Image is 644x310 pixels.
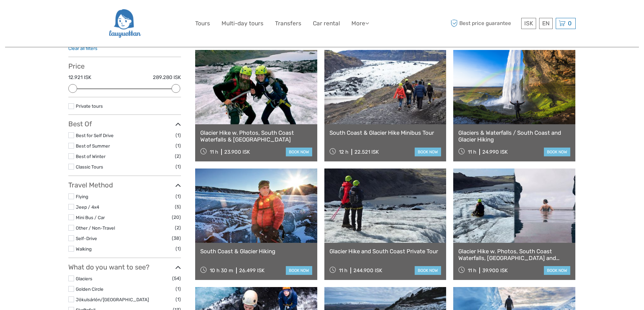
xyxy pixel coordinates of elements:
p: We're away right now. Please check back later! [9,12,76,17]
a: Jökulsárlón/[GEOGRAPHIC_DATA] [76,297,149,302]
span: 11 h [468,267,476,274]
div: 26.499 ISK [239,267,264,274]
a: Mini Bus / Car [76,215,105,220]
a: Glacier Hike and South Coast Private Tour [329,248,441,255]
a: book now [286,266,312,275]
a: Other / Non-Travel [76,225,115,231]
h3: What do you want to see? [68,263,181,271]
a: More [351,19,369,28]
span: 12 h [339,149,348,155]
div: 39.900 ISK [482,267,508,274]
a: Tours [195,19,210,28]
a: Best of Winter [76,154,106,159]
span: (1) [176,131,181,139]
span: ISK [524,20,533,27]
span: (1) [176,245,181,253]
a: book now [415,266,441,275]
span: 11 h [339,267,347,274]
span: (1) [176,192,181,200]
span: (1) [176,163,181,171]
div: EN [539,18,553,29]
span: (1) [176,285,181,293]
a: Clear all filters [68,46,97,51]
div: 24.990 ISK [482,149,508,155]
a: Golden Circle [76,286,103,292]
span: (20) [172,213,181,221]
h3: Price [68,62,181,70]
img: 2954-36deae89-f5b4-4889-ab42-60a468582106_logo_big.png [108,5,141,42]
a: Self-Drive [76,236,97,241]
div: 22.521 ISK [354,149,379,155]
span: Best price guarantee [449,18,520,29]
a: Best of Summer [76,143,110,149]
span: (2) [175,152,181,160]
a: Glaciers & Waterfalls / South Coast and Glacier Hiking [458,129,570,143]
div: 244.900 ISK [353,267,382,274]
span: 0 [567,20,573,27]
a: Flying [76,194,88,199]
a: book now [415,148,441,156]
a: South Coast & Glacier Hiking [200,248,312,255]
span: 11 h [468,149,476,155]
a: Private tours [76,103,103,109]
span: 11 h [210,149,218,155]
span: (2) [175,224,181,232]
h3: Best Of [68,120,181,128]
a: Classic Tours [76,164,103,170]
span: 10 h 30 m [210,267,233,274]
a: Car rental [313,19,340,28]
div: 23.900 ISK [224,149,250,155]
a: Glaciers [76,276,92,281]
span: (54) [172,275,181,282]
h3: Travel Method [68,181,181,189]
a: Glacier Hike w. Photos, South Coast Waterfalls, [GEOGRAPHIC_DATA] and [GEOGRAPHIC_DATA] [458,248,570,262]
span: (38) [172,234,181,242]
span: (5) [175,203,181,211]
button: Open LiveChat chat widget [78,10,86,19]
label: 12.921 ISK [68,74,91,81]
span: (1) [176,142,181,150]
a: Transfers [275,19,301,28]
a: Best for Self Drive [76,133,114,138]
a: South Coast & Glacier Hike Minibus Tour [329,129,441,136]
a: book now [286,148,312,156]
a: Glacier Hike w. Photos, South Coast Waterfalls & [GEOGRAPHIC_DATA] [200,129,312,143]
a: Multi-day tours [222,19,263,28]
label: 289.280 ISK [153,74,181,81]
a: book now [544,266,570,275]
a: Walking [76,246,92,252]
a: Jeep / 4x4 [76,204,99,210]
span: (1) [176,295,181,303]
a: book now [544,148,570,156]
